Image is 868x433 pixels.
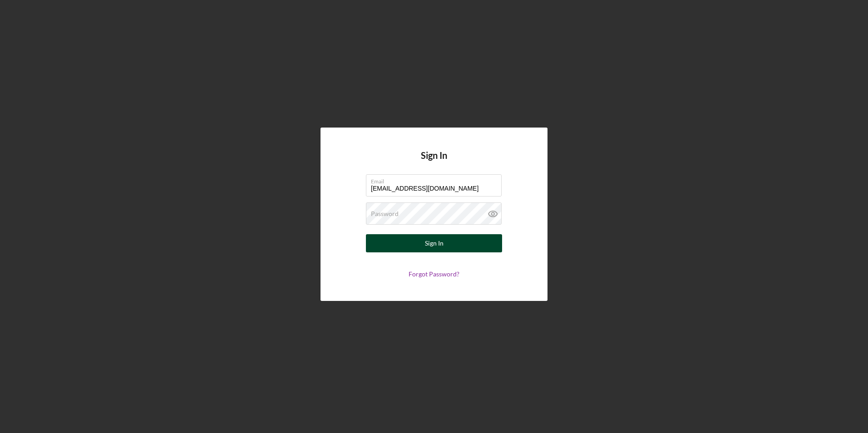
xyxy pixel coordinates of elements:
[409,270,459,278] a: Forgot Password?
[366,234,502,252] button: Sign In
[425,234,444,252] div: Sign In
[371,175,502,185] label: Email
[421,150,447,174] h4: Sign In
[371,210,399,217] label: Password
